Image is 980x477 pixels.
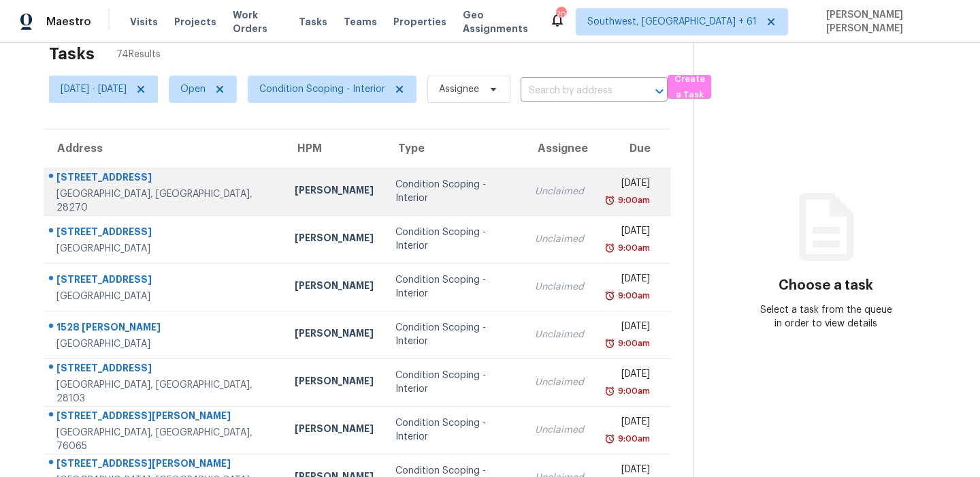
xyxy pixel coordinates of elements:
img: Overdue Alarm Icon [604,384,615,398]
div: 9:00am [615,289,650,303]
div: 9:00am [615,337,650,350]
span: Teams [344,15,377,29]
button: Create a Task [668,75,711,99]
div: Condition Scoping - Interior [395,226,513,253]
div: 9:00am [615,194,650,207]
span: Projects [174,15,216,29]
span: Condition Scoping - Interior [259,82,385,96]
div: Unclaimed [535,375,584,389]
div: [GEOGRAPHIC_DATA], [GEOGRAPHIC_DATA], 28103 [56,378,273,405]
img: Overdue Alarm Icon [604,289,615,303]
div: Unclaimed [535,280,584,294]
div: Select a task from the queue in order to view details [760,303,892,330]
div: [STREET_ADDRESS][PERSON_NAME] [56,409,273,426]
div: [DATE] [606,415,650,432]
span: 74 Results [116,48,161,61]
button: Open [650,82,669,101]
div: [PERSON_NAME] [295,231,374,248]
span: Open [180,82,206,96]
div: Condition Scoping - Interior [395,369,513,396]
div: 9:00am [615,384,650,398]
th: Address [44,129,284,168]
th: Assignee [524,129,595,168]
div: [GEOGRAPHIC_DATA], [GEOGRAPHIC_DATA], 76065 [56,426,273,453]
div: [STREET_ADDRESS] [56,361,273,378]
div: [GEOGRAPHIC_DATA] [56,290,273,303]
div: Unclaimed [535,423,584,437]
div: 703 [556,8,566,22]
div: [DATE] [606,272,650,289]
div: Condition Scoping - Interior [395,416,513,444]
div: [STREET_ADDRESS] [56,170,273,187]
div: Unclaimed [535,232,584,246]
div: [GEOGRAPHIC_DATA], [GEOGRAPHIC_DATA], 28270 [56,187,273,215]
span: Create a Task [674,72,704,103]
img: Overdue Alarm Icon [604,241,615,255]
span: Maestro [46,15,91,29]
div: [GEOGRAPHIC_DATA] [56,337,273,351]
img: Overdue Alarm Icon [604,337,615,350]
h2: Tasks [49,47,95,61]
span: Geo Assignments [463,8,534,35]
span: [PERSON_NAME] [PERSON_NAME] [821,8,960,35]
span: Tasks [299,17,327,27]
div: [PERSON_NAME] [295,326,374,343]
div: [STREET_ADDRESS][PERSON_NAME] [56,457,273,474]
div: Condition Scoping - Interior [395,178,513,205]
h3: Choose a task [779,279,873,292]
div: [PERSON_NAME] [295,374,374,391]
span: Work Orders [233,8,282,35]
th: Type [385,129,524,168]
th: Due [595,129,671,168]
div: [PERSON_NAME] [295,183,374,200]
img: Overdue Alarm Icon [604,432,615,446]
div: 1528 [PERSON_NAME] [56,320,273,337]
span: Properties [393,15,446,29]
div: [PERSON_NAME] [295,422,374,439]
div: [STREET_ADDRESS] [56,225,273,242]
span: Southwest, [GEOGRAPHIC_DATA] + 61 [587,15,757,29]
div: [DATE] [606,367,650,384]
div: 9:00am [615,241,650,255]
div: [GEOGRAPHIC_DATA] [56,242,273,256]
span: Assignee [439,82,479,96]
th: HPM [284,129,385,168]
div: [DATE] [606,224,650,241]
input: Search by address [521,80,630,102]
div: [DATE] [606,176,650,194]
span: Visits [130,15,158,29]
img: Overdue Alarm Icon [604,194,615,207]
div: Unclaimed [535,328,584,341]
div: Condition Scoping - Interior [395,273,513,301]
div: Unclaimed [535,185,584,198]
div: [PERSON_NAME] [295,279,374,296]
div: [STREET_ADDRESS] [56,273,273,290]
div: [DATE] [606,320,650,337]
span: [DATE] - [DATE] [61,82,127,96]
div: 9:00am [615,432,650,446]
div: Condition Scoping - Interior [395,321,513,348]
